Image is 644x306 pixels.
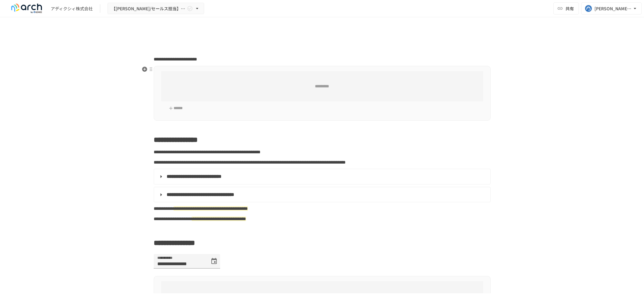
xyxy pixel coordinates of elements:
button: 共有 [553,2,579,15]
div: [PERSON_NAME][EMAIL_ADDRESS][PERSON_NAME][DOMAIN_NAME] [594,5,632,12]
span: 【[PERSON_NAME]/セールス担当】アディクシィ株式会社様_初期設定サポート [111,5,186,12]
span: 共有 [566,5,574,12]
button: 【[PERSON_NAME]/セールス担当】アディクシィ株式会社様_初期設定サポート [107,3,204,15]
button: [PERSON_NAME][EMAIL_ADDRESS][PERSON_NAME][DOMAIN_NAME] [581,2,642,15]
img: logo-default@2x-9cf2c760.svg [7,4,46,13]
div: アディクシィ株式会社 [51,5,93,12]
button: Choose date, selected date is 2025年9月9日 [208,255,220,267]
